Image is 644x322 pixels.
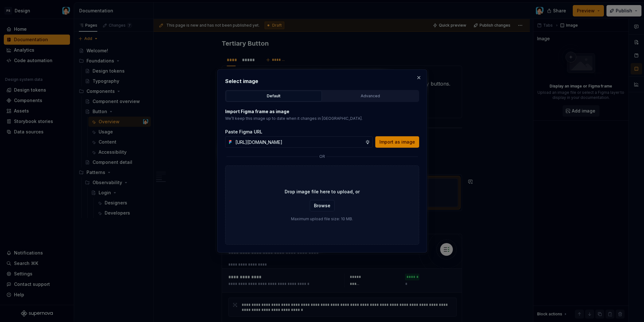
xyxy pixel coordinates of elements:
p: or [319,154,325,159]
span: Import as image [379,139,415,145]
button: Browse [310,200,335,211]
p: Drop image file here to upload, or [285,189,360,195]
button: Import as image [375,136,419,148]
h2: Select image [225,77,419,85]
input: https://figma.com/file... [233,136,365,148]
div: Advanced [325,93,416,99]
p: Maximum upload file size: 10 MB. [291,216,353,222]
span: Browse [314,203,330,209]
label: Paste Figma URL [225,129,262,135]
p: Import Figma frame as image [225,108,419,115]
div: Default [228,93,320,99]
p: We’ll keep this image up to date when it changes in [GEOGRAPHIC_DATA]. [225,116,419,121]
